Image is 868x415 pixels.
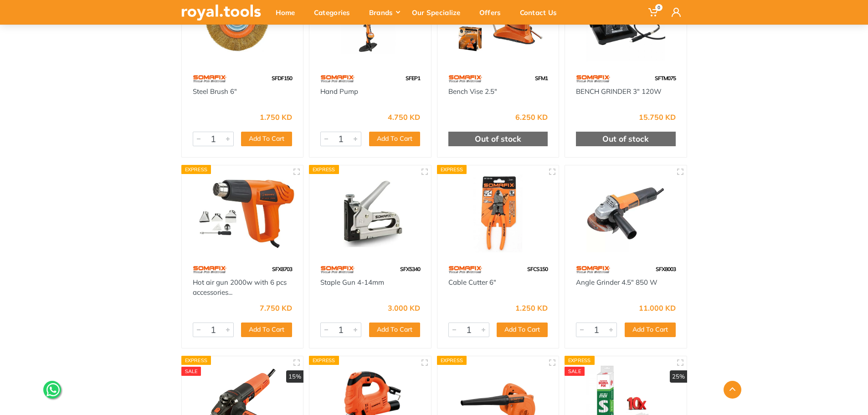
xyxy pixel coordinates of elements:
[565,367,585,376] div: SALE
[448,87,497,96] a: Bench Vise 2.5"
[515,304,548,312] div: 1.250 KD
[193,87,237,96] a: Steel Brush 6"
[320,71,354,87] img: 60.webp
[193,261,227,277] img: 60.webp
[576,132,676,146] div: Out of stock
[446,174,551,252] img: Royal Tools - Cable Cutter 6
[241,323,292,337] button: Add To Cart
[448,71,483,87] img: 60.webp
[437,165,467,174] div: Express
[576,278,657,287] a: Angle Grinder 4.5" 850 W
[320,87,358,96] a: Hand Pump
[320,261,354,277] img: 60.webp
[369,323,420,337] button: Add To Cart
[497,323,548,337] button: Add To Cart
[363,3,406,22] div: Brands
[181,5,261,20] img: royal.tools Logo
[639,113,676,121] div: 15.750 KD
[309,165,339,174] div: Express
[241,132,292,146] button: Add To Cart
[388,304,420,312] div: 3.000 KD
[565,356,595,365] div: Express
[448,261,483,277] img: 60.webp
[639,304,676,312] div: 11.000 KD
[269,3,308,22] div: Home
[320,278,384,287] a: Staple Gun 4-14mm
[437,356,467,365] div: Express
[260,304,292,312] div: 7.750 KD
[576,87,662,96] a: BENCH GRINDER 3" 120W
[656,266,676,272] span: SFX8003
[515,113,548,121] div: 6.250 KD
[448,132,548,146] div: Out of stock
[527,266,548,272] span: SFCS150
[318,174,423,252] img: Royal Tools - Staple Gun 4-14mm
[576,261,610,277] img: 60.webp
[308,3,363,22] div: Categories
[181,165,211,174] div: Express
[573,174,678,252] img: Royal Tools - Angle Grinder 4.5
[272,266,292,272] span: SFX8703
[286,370,303,383] div: 15%
[193,71,227,87] img: 60.webp
[625,323,676,337] button: Add To Cart
[181,367,201,376] div: SALE
[400,266,420,272] span: SFX5340
[670,370,687,383] div: 25%
[190,174,295,252] img: Royal Tools - Hot air gun 2000w with 6 pcs accessories
[260,113,292,121] div: 1.750 KD
[388,113,420,121] div: 4.750 KD
[272,75,292,82] span: SFDF150
[514,3,570,22] div: Contact Us
[655,75,676,82] span: SFTM075
[181,356,211,365] div: Express
[535,75,548,82] span: SFM1
[406,3,473,22] div: Our Specialize
[473,3,514,22] div: Offers
[448,278,496,287] a: Cable Cutter 6"
[309,356,339,365] div: Express
[369,132,420,146] button: Add To Cart
[193,278,287,297] a: Hot air gun 2000w with 6 pcs accessories...
[655,4,663,11] span: 0
[576,71,610,87] img: 60.webp
[406,75,420,82] span: SFEP1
